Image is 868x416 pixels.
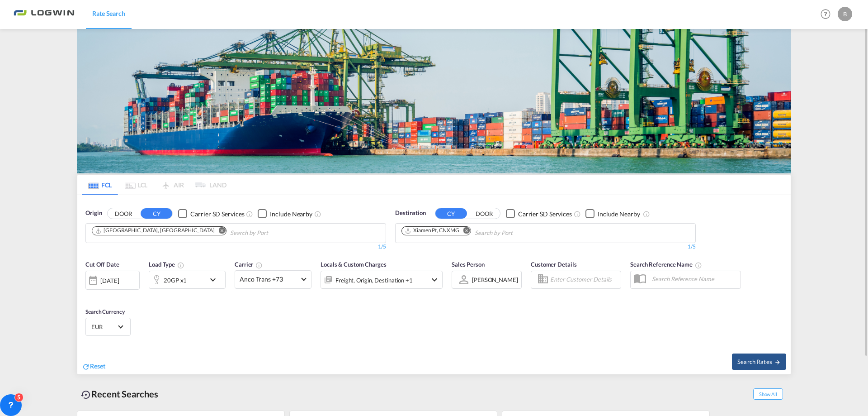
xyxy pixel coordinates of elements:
div: OriginDOOR CY Checkbox No InkUnchecked: Search for CY (Container Yard) services for all selected ... [77,195,791,374]
md-icon: Unchecked: Ignores neighbouring ports when fetching rates.Checked : Includes neighbouring ports w... [643,210,650,218]
md-checkbox: Checkbox No Ink [585,209,640,218]
div: Include Nearby [270,210,312,219]
md-icon: The selected Trucker/Carrierwill be displayed in the rate results If the rates are from another f... [255,262,263,269]
md-checkbox: Checkbox No Ink [178,209,244,218]
span: Anco Trans +73 [240,275,298,284]
span: Reset [90,362,105,370]
span: Load Type [149,261,184,268]
div: 1/5 [395,243,696,251]
md-icon: Unchecked: Search for CY (Container Yard) services for all selected carriers.Checked : Search for... [246,210,253,218]
div: Press delete to remove this chip. [405,227,461,234]
span: Search Currency [85,308,125,315]
div: [DATE] [100,277,119,285]
div: 20GP x1 [164,274,187,287]
div: 20GP x1icon-chevron-down [149,271,226,289]
div: Carrier SD Services [190,210,244,219]
input: Search Reference Name [647,272,741,286]
md-icon: icon-information-outline [177,262,184,269]
button: CY [435,208,467,219]
button: DOOR [108,209,139,219]
div: [DATE] [85,271,140,290]
md-select: Select Currency: € EUREuro [90,320,126,333]
div: Help [818,6,838,23]
img: bild-fuer-ratentool.png [77,29,791,173]
button: CY [141,208,172,219]
md-icon: icon-backup-restore [80,389,91,400]
button: DOOR [468,209,500,219]
span: Show All [753,388,783,400]
span: Help [818,6,833,22]
div: icon-refreshReset [82,362,105,372]
div: Xiamen Pt, CNXMG [405,227,459,234]
md-checkbox: Checkbox No Ink [258,209,312,218]
button: Remove [212,227,226,236]
span: Search Rates [737,358,781,365]
span: Locals & Custom Charges [321,261,387,268]
md-chips-wrap: Chips container. Use arrow keys to select chips. [400,224,564,240]
div: Carrier SD Services [518,210,572,219]
button: Search Ratesicon-arrow-right [732,354,786,370]
input: Chips input. [230,226,316,240]
span: Search Reference Name [630,261,702,268]
md-icon: icon-chevron-down [208,274,223,285]
md-icon: Unchecked: Search for CY (Container Yard) services for all selected carriers.Checked : Search for... [574,210,581,218]
div: Recent Searches [77,384,162,404]
span: Sales Person [452,261,485,268]
img: bc73a0e0d8c111efacd525e4c8ad7d32.png [14,4,75,24]
span: Origin [85,209,102,218]
button: Remove [457,227,471,236]
span: Cut Off Date [85,261,119,268]
span: Rate Search [92,10,125,17]
span: Customer Details [531,261,576,268]
md-icon: icon-chevron-down [429,274,440,285]
div: Hamburg, DEHAM [95,227,214,234]
md-pagination-wrapper: Use the left and right arrow keys to navigate between tabs [82,175,226,195]
md-checkbox: Checkbox No Ink [506,209,572,218]
div: Freight Origin Destination Factory Stuffing [335,274,413,287]
md-tab-item: FCL [82,175,118,195]
span: Destination [395,209,426,218]
div: B [838,7,852,21]
span: EUR [91,323,117,331]
md-icon: icon-arrow-right [774,359,781,365]
md-icon: Your search will be saved by the below given name [695,262,702,269]
md-icon: Unchecked: Ignores neighbouring ports when fetching rates.Checked : Includes neighbouring ports w... [314,210,321,218]
div: Freight Origin Destination Factory Stuffingicon-chevron-down [321,271,443,289]
div: Include Nearby [598,210,640,219]
div: Press delete to remove this chip. [95,227,216,234]
md-icon: icon-refresh [82,363,90,371]
span: Carrier [235,261,263,268]
input: Chips input. [475,226,561,240]
input: Enter Customer Details [550,273,618,287]
md-datepicker: Select [85,288,92,301]
div: 1/5 [85,243,386,251]
md-chips-wrap: Chips container. Use arrow keys to select chips. [90,224,320,240]
div: [PERSON_NAME] [472,276,518,283]
md-select: Sales Person: Benjamin Bonhard [471,273,519,286]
